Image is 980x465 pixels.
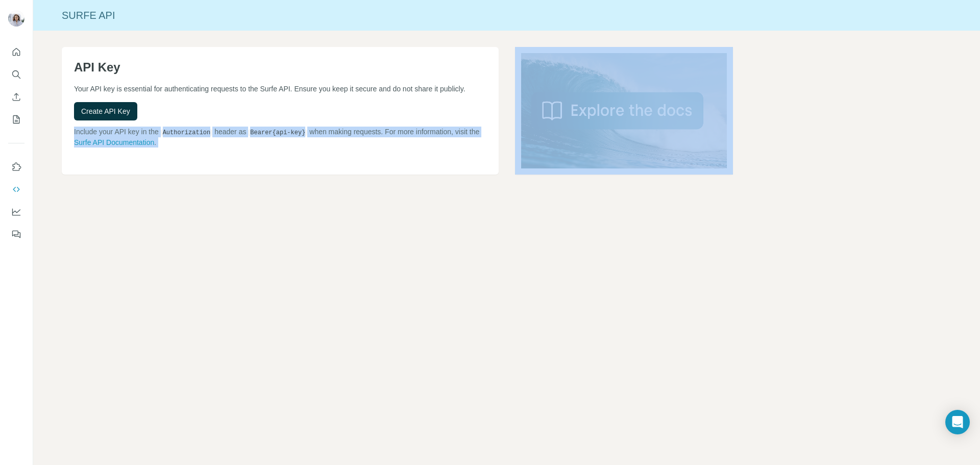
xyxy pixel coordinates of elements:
button: Search [8,65,24,84]
p: Include your API key in the header as when making requests. For more information, visit the . [74,127,486,148]
button: Dashboard [8,203,24,221]
a: Surfe API Documentation [74,138,154,146]
button: Create API Key [74,102,137,120]
button: My lists [8,110,24,129]
code: Authorization [161,129,213,136]
div: Surfe API [33,8,980,22]
span: Create API Key [81,106,130,116]
button: Use Surfe on LinkedIn [8,158,24,176]
button: Feedback [8,225,24,243]
img: Avatar [8,10,24,27]
div: Open Intercom Messenger [945,410,970,434]
code: Bearer {api-key} [248,129,307,136]
h1: API Key [74,59,486,76]
p: Your API key is essential for authenticating requests to the Surfe API. Ensure you keep it secure... [74,84,486,94]
button: Use Surfe API [8,180,24,199]
button: Enrich CSV [8,88,24,106]
button: Quick start [8,43,24,61]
